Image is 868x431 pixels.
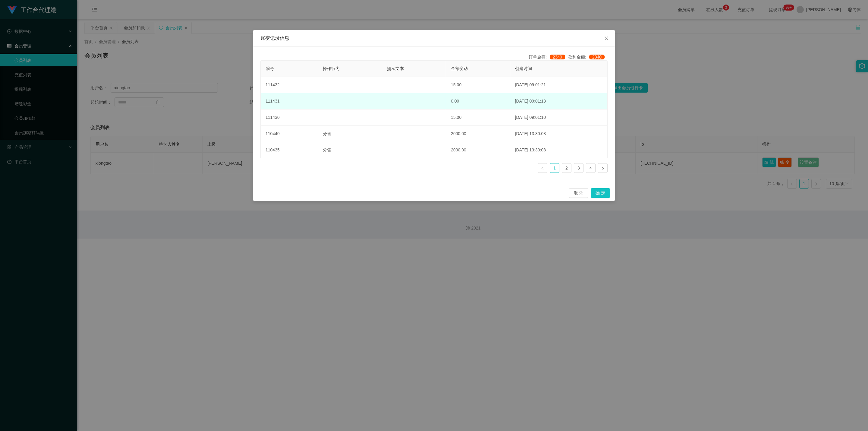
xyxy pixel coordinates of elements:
[318,126,382,142] td: 分售
[529,54,568,60] div: 订单金额:
[451,66,468,71] span: 金额变动
[510,126,608,142] td: [DATE] 13:30:08
[574,163,583,173] li: 3
[601,166,605,170] i: 图标: right
[562,163,571,173] a: 2
[550,163,559,173] a: 1
[261,109,318,126] td: 111430
[446,93,510,109] td: 0.00
[261,126,318,142] td: 110440
[261,93,318,109] td: 111431
[589,55,605,59] span: 2340
[446,77,510,93] td: 15.00
[261,77,318,93] td: 111432
[591,188,610,198] button: 确 定
[586,163,596,173] li: 4
[261,142,318,158] td: 110435
[387,66,404,71] span: 提示文本
[446,109,510,126] td: 15.00
[586,163,595,173] a: 4
[598,163,608,173] li: 下一页
[510,109,608,126] td: [DATE] 09:01:10
[515,66,532,71] span: 创建时间
[538,163,547,173] li: 上一页
[446,142,510,158] td: 2000.00
[550,163,559,173] li: 1
[510,77,608,93] td: [DATE] 09:01:21
[562,163,571,173] li: 2
[510,142,608,158] td: [DATE] 13:30:08
[568,54,608,60] div: 盈利金额:
[446,126,510,142] td: 2000.00
[323,66,340,71] span: 操作行为
[510,93,608,109] td: [DATE] 09:01:13
[266,66,274,71] span: 编号
[604,36,609,41] i: 图标: close
[541,166,544,170] i: 图标: left
[550,55,565,59] span: 2340
[318,142,382,158] td: 分售
[569,188,588,198] button: 取 消
[574,163,583,173] a: 3
[598,30,615,47] button: Close
[260,35,608,42] div: 账变记录信息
